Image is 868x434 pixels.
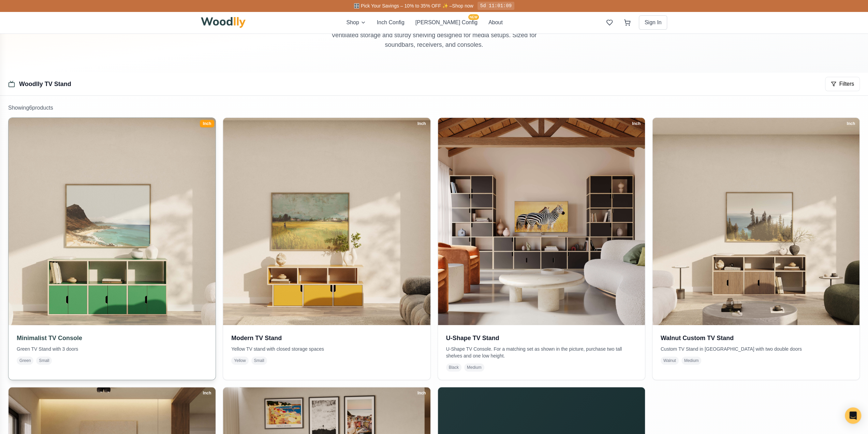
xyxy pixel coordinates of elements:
[200,389,215,397] div: Inch
[452,3,473,9] a: Shop now
[652,118,859,325] img: Walnut Custom TV Stand
[468,14,479,20] span: NEW
[839,80,854,88] span: Filters
[231,346,422,352] p: Yellow TV stand with closed storage spaces
[845,407,861,424] div: Open Intercom Messenger
[377,18,404,27] button: Inch Config
[3,113,221,331] img: Minimalist TV Console
[446,346,637,359] p: U-Shape TV Console. For a matching set as shown in the picture, purchase two tall shelves and one...
[231,356,248,365] span: Yellow
[414,389,429,397] div: Inch
[825,77,860,91] button: Filters
[681,356,702,365] span: Medium
[661,333,851,343] h3: Walnut Custom TV Stand
[446,363,461,372] span: Black
[438,118,645,325] img: U-Shape TV Stand
[661,346,851,352] p: Custom TV Stand in [GEOGRAPHIC_DATA] with two double doors
[19,81,71,87] a: Woodlly TV Stand
[843,120,858,127] div: Inch
[8,104,860,112] p: Showing 6 product s
[629,120,644,127] div: Inch
[17,333,207,343] h3: Minimalist TV Console
[17,356,33,365] span: Green
[231,333,422,343] h3: Modern TV Stand
[320,30,549,50] p: Ventilated storage and sturdy shelving designed for media setups. Sized for soundbars, receivers,...
[346,18,366,27] button: Shop
[251,356,267,365] span: Small
[446,333,637,343] h3: U-Shape TV Stand
[17,346,207,352] p: Green TV Stand with 3 doors
[639,15,667,30] button: Sign In
[201,17,246,28] img: Woodlly
[661,356,679,365] span: Walnut
[464,363,484,372] span: Medium
[223,118,430,325] img: Modern TV Stand
[36,356,52,365] span: Small
[415,18,477,27] button: [PERSON_NAME] ConfigNEW
[354,3,452,9] span: 🎛️ Pick Your Savings – 10% to 35% OFF ✨ –
[488,18,503,27] button: About
[477,2,514,10] div: 5d 11:01:09
[200,120,215,127] div: Inch
[414,120,429,127] div: Inch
